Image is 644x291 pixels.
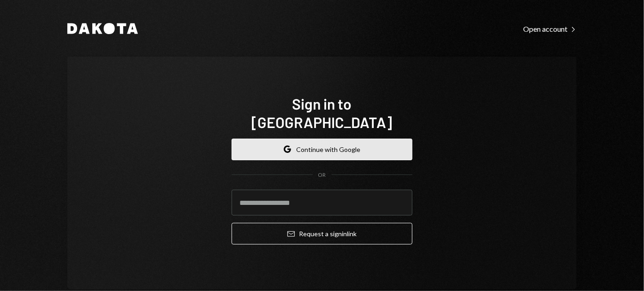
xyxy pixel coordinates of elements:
h1: Sign in to [GEOGRAPHIC_DATA] [232,94,412,131]
a: Open account [523,23,577,34]
button: Request a signinlink [232,223,412,244]
div: Open account [523,24,577,34]
button: Continue with Google [232,139,412,160]
div: OR [318,171,326,179]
